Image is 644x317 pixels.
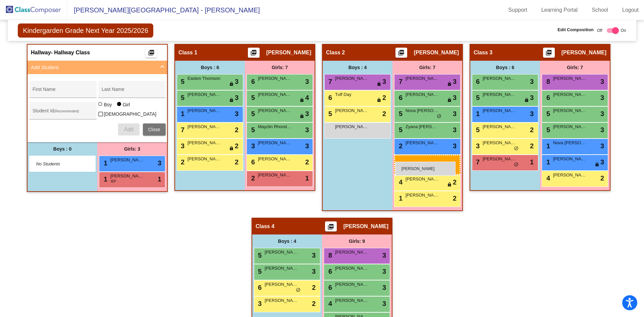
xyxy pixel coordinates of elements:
span: 2 [397,142,402,150]
span: [PERSON_NAME] [483,91,516,98]
span: Hallway [31,49,51,56]
button: Close [143,123,166,136]
span: [PERSON_NAME] [110,157,144,163]
span: 5 [545,110,550,117]
span: lock [300,114,304,119]
span: 1 [397,195,402,202]
span: [PERSON_NAME] [553,75,587,82]
span: [PERSON_NAME][GEOGRAPHIC_DATA] - [PERSON_NAME] [67,5,260,15]
button: Print Students Details [145,48,157,58]
span: do_not_disturb_alt [514,162,519,167]
span: 5 [179,78,184,85]
span: 6 [397,94,402,101]
span: Edit Composition [557,27,594,33]
span: [PERSON_NAME] [553,172,587,178]
span: [PERSON_NAME] [258,107,291,114]
span: [PERSON_NAME] [406,91,439,98]
span: lock [377,82,381,87]
mat-icon: picture_as_pdf [545,49,553,59]
span: 2 [179,158,184,166]
span: 2 [305,157,309,167]
span: 6 [474,78,480,85]
span: Class 3 [474,49,492,56]
span: 1 [102,175,107,183]
span: [PERSON_NAME] [187,123,221,130]
span: 3 [530,93,534,103]
span: 3 [235,76,238,87]
span: Add [124,126,133,132]
span: [PERSON_NAME] [265,249,298,256]
span: 3 [382,282,386,293]
span: 3 [382,76,386,87]
span: 6 [250,78,255,85]
span: lock [447,98,452,103]
span: [PERSON_NAME] [343,223,388,230]
span: [PERSON_NAME] [187,140,221,146]
span: Mayzlin Rhondeau [258,123,291,130]
input: Student Id [33,111,93,116]
span: 8 [327,252,332,259]
span: lock [229,98,234,103]
span: 3 [250,142,255,150]
span: [PERSON_NAME] [266,49,311,56]
span: [PERSON_NAME] [483,140,516,146]
span: 6 [250,158,255,166]
input: First Name [33,89,93,95]
span: lock [447,82,452,87]
span: 5 [474,126,480,134]
span: Class 1 [178,49,197,56]
span: 5 [397,126,402,134]
span: 3 [453,109,457,119]
span: 8 [545,78,550,85]
mat-expansion-panel-header: Add Student [28,61,167,74]
span: 5 [179,94,184,101]
span: 1 [102,159,107,167]
span: 5 [397,110,402,117]
span: Class 4 [256,223,274,230]
span: lock [229,146,234,151]
div: Boys : 0 [28,142,97,156]
span: [PERSON_NAME] [406,176,439,182]
span: 3 [305,76,309,87]
span: 2 [453,177,457,187]
span: 6 [327,284,332,291]
span: do_not_disturb_alt [296,287,301,293]
span: [PERSON_NAME] [553,123,587,130]
span: 5 [545,126,550,134]
span: 4 [305,93,309,103]
span: 2 [235,125,238,135]
div: Boys : 4 [323,61,392,74]
span: 3 [453,141,457,151]
span: 2 [312,282,316,293]
span: - Hallway Class [51,49,90,56]
div: Girl [122,101,130,108]
span: [PERSON_NAME] [335,107,369,114]
span: do_not_disturb_alt [437,114,441,119]
a: Learning Portal [536,5,583,15]
mat-icon: picture_as_pdf [250,49,258,59]
mat-icon: picture_as_pdf [147,49,155,59]
span: [PERSON_NAME] [265,297,298,304]
span: lock [229,82,234,87]
span: 1 [530,157,534,167]
span: On [621,28,626,34]
span: [PERSON_NAME] [335,249,369,256]
span: [PERSON_NAME] [258,75,291,82]
span: lock [300,98,304,103]
span: 1 [474,110,480,117]
span: [DEMOGRAPHIC_DATA] [104,110,157,118]
span: 3 [305,141,309,151]
span: Nova [PERSON_NAME] [406,107,439,114]
div: Boys : 4 [252,234,322,248]
button: Print Students Details [395,48,407,58]
span: [PERSON_NAME] [258,172,291,178]
div: Add Student [28,74,167,142]
span: No Students [36,161,78,167]
span: [PERSON_NAME] [414,49,459,56]
span: 1 [545,142,550,150]
span: 7 [474,158,480,166]
button: Add [118,123,140,136]
span: [PERSON_NAME] [258,91,291,98]
span: lock [377,98,381,103]
span: [PERSON_NAME] [483,156,516,162]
